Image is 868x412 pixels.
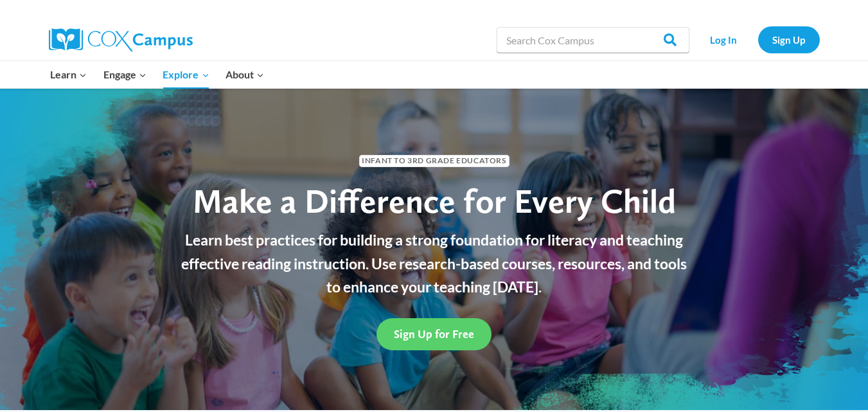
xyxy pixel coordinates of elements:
img: Cox Campus [49,28,193,51]
p: Learn best practices for building a strong foundation for literacy and teaching effective reading... [174,228,695,299]
span: About [226,66,264,83]
span: Learn [50,66,87,83]
nav: Secondary Navigation [696,26,820,53]
a: Log In [696,26,752,53]
nav: Primary Navigation [42,61,272,88]
span: Explore [163,66,209,83]
span: Engage [103,66,146,83]
a: Sign Up [758,26,820,53]
input: Search Cox Campus [497,27,689,53]
span: Sign Up for Free [394,327,474,341]
a: Sign Up for Free [376,318,492,350]
span: Make a Difference for Every Child [193,181,676,221]
span: Infant to 3rd Grade Educators [359,155,509,167]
